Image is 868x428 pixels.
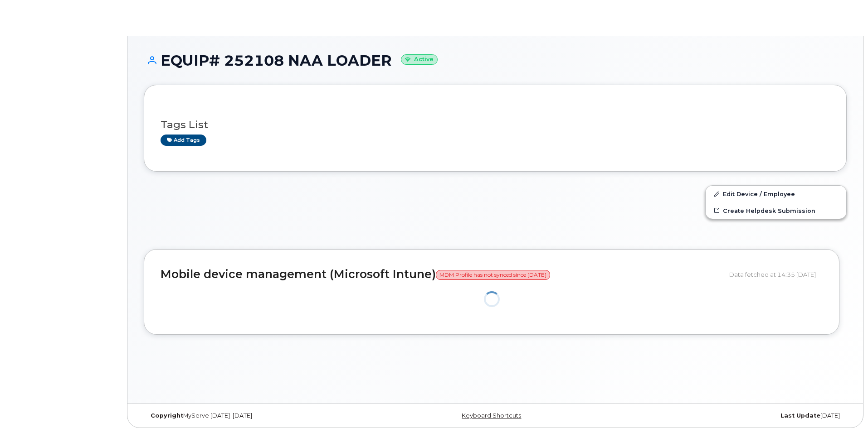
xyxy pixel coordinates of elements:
[780,412,820,419] strong: Last Update
[144,412,378,419] div: MyServe [DATE]–[DATE]
[729,266,823,283] div: Data fetched at 14:35 [DATE]
[706,202,846,219] a: Create Helpdesk Submission
[161,268,722,281] h2: Mobile device management (Microsoft Intune)
[401,54,438,65] small: Active
[706,186,846,202] a: Edit Device / Employee
[161,135,206,146] a: Add tags
[144,53,847,68] h1: EQUIP# 252108 NAA LOADER
[151,412,183,419] strong: Copyright
[462,412,521,419] a: Keyboard Shortcuts
[612,412,847,419] div: [DATE]
[436,270,550,280] span: MDM Profile has not synced since [DATE]
[161,119,830,130] h3: Tags List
